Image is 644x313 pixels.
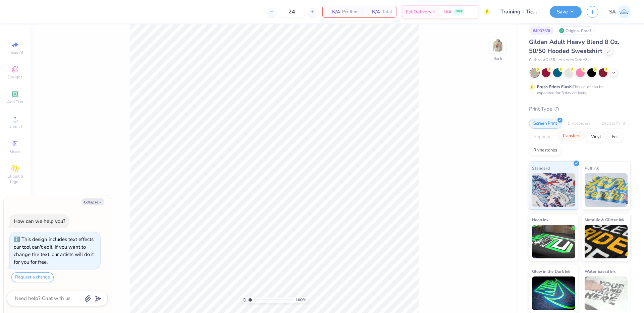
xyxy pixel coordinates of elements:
span: Standard [532,165,550,172]
span: FREE [455,9,463,14]
button: Request a change [11,272,54,282]
strong: Fresh Prints Flash: [537,84,573,89]
div: Embroidery [563,119,595,129]
img: Back [491,39,504,52]
span: Gildan Adult Heavy Blend 8 Oz. 50/50 Hooded Sweatshirt [529,38,619,55]
span: Per Item [342,8,359,15]
span: 100 % [296,297,306,303]
a: SA [609,5,631,18]
span: Puff Ink [585,165,599,172]
img: Sofia Adad [618,5,631,18]
span: Image AI [7,50,23,55]
span: # G185 [543,57,555,63]
span: N/A [327,8,340,15]
img: Puff Ink [585,173,628,207]
span: Neon Ink [532,216,548,223]
img: Standard [532,173,575,207]
button: Save [550,6,582,18]
span: Est. Delivery [406,8,431,15]
span: Total [382,8,392,15]
span: Water based Ink [585,268,615,275]
div: Applique [529,132,556,142]
span: Minimum Order: 24 + [558,57,592,63]
span: N/A [443,8,451,15]
div: Rhinestones [529,145,561,155]
button: Collapse [82,198,104,205]
img: Neon Ink [532,225,575,258]
img: Glow in the Dark Ink [532,276,575,310]
div: Print Type [529,105,631,113]
span: Metallic & Glitter Ink [585,216,624,223]
span: Clipart & logos [3,174,27,184]
span: N/A [367,8,380,15]
div: This color can be expedited for 5 day delivery. [537,84,620,96]
input: Untitled Design [495,5,545,18]
div: Original Proof [557,26,595,35]
span: Glow in the Dark Ink [532,268,570,275]
span: Upload [8,124,22,129]
div: Digital Print [597,119,630,129]
div: How can we help you? [14,218,65,225]
span: Add Text [7,99,23,105]
img: Water based Ink [585,276,628,310]
input: – – [279,6,305,18]
div: Transfers [558,131,585,141]
div: Back [493,56,502,62]
div: Vinyl [587,132,605,142]
img: Metallic & Glitter Ink [585,225,628,258]
span: Gildan [529,57,540,63]
span: Designs [8,74,22,80]
div: # 493363I [529,26,554,35]
div: Screen Print [529,119,561,129]
div: Foil [607,132,623,142]
span: Greek [10,149,20,154]
span: SA [609,8,616,16]
div: This design includes text effects our tool can't edit. If you want to change the text, our artist... [14,236,94,265]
